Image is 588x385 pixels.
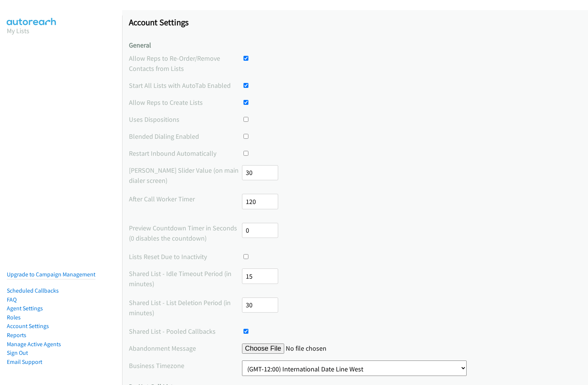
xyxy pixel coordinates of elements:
[7,26,29,35] a: My Lists
[7,271,95,278] a: Upgrade to Campaign Management
[7,331,26,339] a: Reports
[129,298,581,320] div: The minimum time before a list can be deleted
[7,305,43,312] a: Agent Settings
[129,223,242,243] label: Preview Countdown Timer in Seconds (0 disables the countdown)
[7,314,21,321] a: Roles
[129,268,242,289] label: Shared List - Idle Timeout Period (in minutes)
[7,287,59,294] a: Scheduled Callbacks
[7,341,61,348] a: Manage Active Agents
[129,194,242,204] label: After Call Worker Timer
[7,358,42,365] a: Email Support
[129,343,242,353] label: Abandonment Message
[7,322,49,330] a: Account Settings
[129,326,242,336] label: Shared List - Pooled Callbacks
[129,41,581,50] h4: General
[129,80,242,90] label: Start All Lists with AutoTab Enabled
[129,252,242,262] label: Lists Reset Due to Inactivity
[7,296,17,303] a: FAQ
[129,97,242,107] label: Allow Reps to Create Lists
[129,148,242,158] label: Restart Inbound Automatically
[129,326,581,336] div: Whether callbacks should be returned to the pool or remain tied to the agent that requested the c...
[129,298,242,318] label: Shared List - List Deletion Period (in minutes)
[7,349,28,356] a: Sign Out
[129,165,242,186] label: [PERSON_NAME] Slider Value (on main dialer screen)
[129,131,242,141] label: Blended Dialing Enabled
[129,343,581,354] div: Account wide abandonment message which should contain the name of your organization and a contact...
[129,53,242,74] label: Allow Reps to Re-Order/Remove Contacts from Lists
[129,114,242,124] label: Uses Dispositions
[129,268,581,291] div: The time period before a list resets or assigned records get redistributed due to an idle dialing...
[129,17,581,28] h1: Account Settings
[129,360,242,371] label: Business Timezone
